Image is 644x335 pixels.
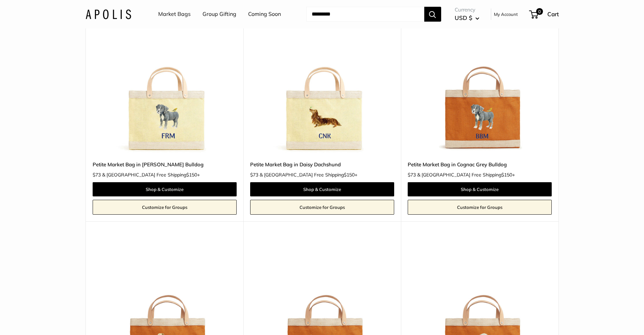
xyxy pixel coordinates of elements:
[501,172,512,178] span: $150
[306,7,424,22] input: Search...
[530,9,559,20] a: 0 Cart
[93,10,237,154] a: Petite Market Bag in Daisy Grey BulldogPetite Market Bag in Daisy Grey Bulldog
[417,172,515,177] span: & [GEOGRAPHIC_DATA] Free Shipping +
[250,182,394,196] a: Shop & Customize
[93,161,237,168] a: Petite Market Bag in [PERSON_NAME] Bulldog
[455,14,472,21] span: USD $
[158,9,191,19] a: Market Bags
[408,161,552,168] a: Petite Market Bag in Cognac Grey Bulldog
[93,10,237,154] img: Petite Market Bag in Daisy Grey Bulldog
[93,182,237,196] a: Shop & Customize
[86,9,131,19] img: Apolis
[250,10,394,154] a: Petite Market Bag in Daisy Dachshunddescription_The artist's desk in Ventura CA
[424,7,441,22] button: Search
[408,200,552,215] a: Customize for Groups
[250,10,394,154] img: Petite Market Bag in Daisy Dachshund
[536,8,543,15] span: 0
[93,200,237,215] a: Customize for Groups
[455,5,479,15] span: Currency
[186,172,197,178] span: $150
[102,172,200,177] span: & [GEOGRAPHIC_DATA] Free Shipping +
[250,172,258,178] span: $73
[250,200,394,215] a: Customize for Groups
[260,172,357,177] span: & [GEOGRAPHIC_DATA] Free Shipping +
[248,9,281,19] a: Coming Soon
[93,172,101,178] span: $73
[344,172,355,178] span: $150
[547,10,559,18] span: Cart
[250,161,394,168] a: Petite Market Bag in Daisy Dachshund
[408,182,552,196] a: Shop & Customize
[408,10,552,154] img: Petite Market Bag in Cognac Grey Bulldog
[455,13,479,23] button: USD $
[494,10,518,18] a: My Account
[202,9,236,19] a: Group Gifting
[408,172,416,178] span: $73
[408,10,552,154] a: Petite Market Bag in Cognac Grey BulldogPetite Market Bag in Cognac Grey Bulldog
